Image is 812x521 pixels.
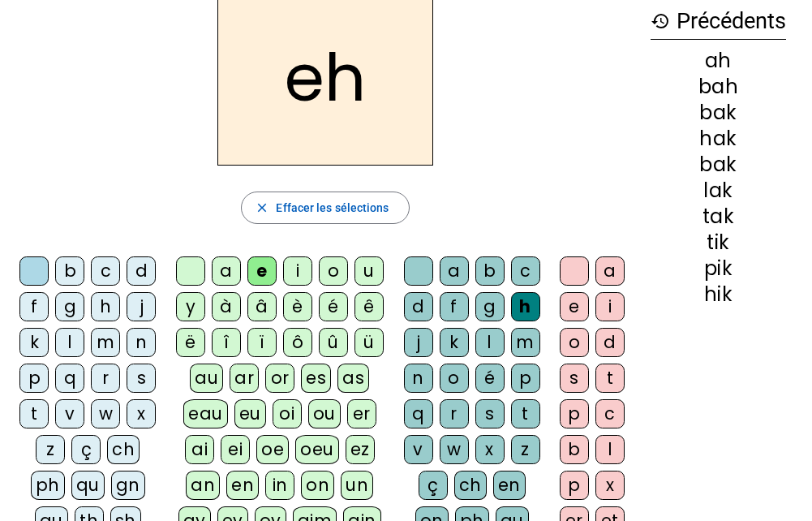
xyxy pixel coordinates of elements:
[651,285,786,304] div: hik
[91,364,120,393] div: r
[127,256,156,286] div: d
[107,435,140,464] div: ch
[273,399,302,428] div: oi
[183,399,228,428] div: eau
[234,399,266,428] div: eu
[186,471,220,500] div: an
[454,471,487,500] div: ch
[319,328,348,357] div: û
[176,328,205,357] div: ë
[283,292,312,321] div: è
[440,256,469,286] div: a
[31,471,65,500] div: ph
[404,399,433,428] div: q
[55,399,84,428] div: v
[651,11,670,31] mat-icon: history
[301,364,331,393] div: es
[295,435,339,464] div: oeu
[440,435,469,464] div: w
[301,471,334,500] div: on
[19,328,49,357] div: k
[475,364,505,393] div: é
[560,435,589,464] div: b
[595,399,625,428] div: c
[55,256,84,286] div: b
[265,364,294,393] div: or
[127,292,156,321] div: j
[19,399,49,428] div: t
[212,292,241,321] div: à
[651,129,786,149] div: hak
[493,471,526,500] div: en
[560,292,589,321] div: e
[440,328,469,357] div: k
[19,292,49,321] div: f
[71,471,105,500] div: qu
[595,292,625,321] div: i
[212,256,241,286] div: a
[651,207,786,226] div: tak
[475,399,505,428] div: s
[560,399,589,428] div: p
[247,292,277,321] div: â
[404,328,433,357] div: j
[354,328,384,357] div: ü
[440,292,469,321] div: f
[440,399,469,428] div: r
[404,292,433,321] div: d
[230,364,259,393] div: ar
[91,328,120,357] div: m
[651,181,786,200] div: lak
[651,77,786,97] div: bah
[354,256,384,286] div: u
[36,435,65,464] div: z
[595,328,625,357] div: d
[419,471,448,500] div: ç
[475,256,505,286] div: b
[651,259,786,278] div: pik
[221,435,250,464] div: ei
[185,435,214,464] div: ai
[404,364,433,393] div: n
[560,471,589,500] div: p
[247,256,277,286] div: e
[319,256,348,286] div: o
[511,435,540,464] div: z
[283,328,312,357] div: ô
[651,103,786,123] div: bak
[511,292,540,321] div: h
[176,292,205,321] div: y
[127,399,156,428] div: x
[55,328,84,357] div: l
[511,328,540,357] div: m
[212,328,241,357] div: î
[595,471,625,500] div: x
[404,435,433,464] div: v
[91,256,120,286] div: c
[651,51,786,71] div: ah
[226,471,259,500] div: en
[346,435,375,464] div: ez
[475,292,505,321] div: g
[651,3,786,40] h3: Précédents
[190,364,223,393] div: au
[91,292,120,321] div: h
[19,364,49,393] div: p
[440,364,469,393] div: o
[276,198,389,217] span: Effacer les sélections
[337,364,369,393] div: as
[651,233,786,252] div: tik
[91,399,120,428] div: w
[560,364,589,393] div: s
[241,192,409,224] button: Effacer les sélections
[111,471,145,500] div: gn
[595,364,625,393] div: t
[55,364,84,393] div: q
[347,399,376,428] div: er
[283,256,312,286] div: i
[511,256,540,286] div: c
[511,364,540,393] div: p
[247,328,277,357] div: ï
[560,328,589,357] div: o
[319,292,348,321] div: é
